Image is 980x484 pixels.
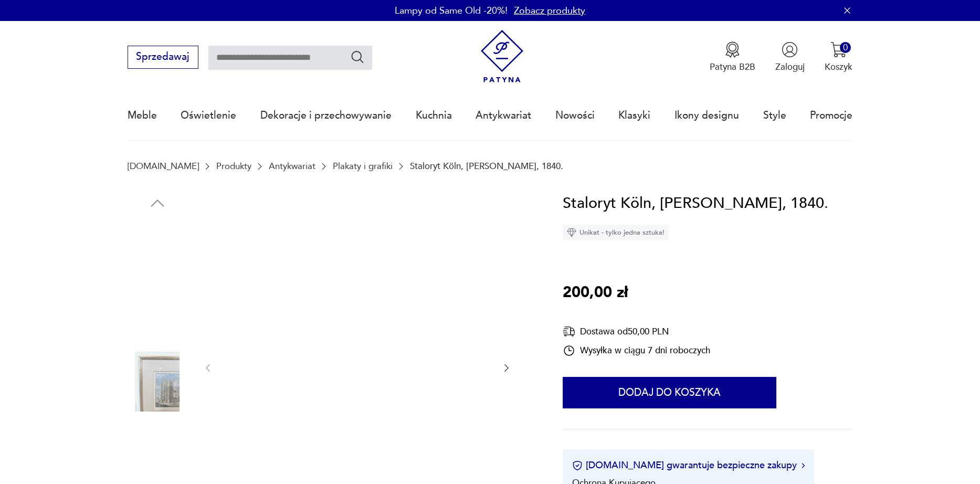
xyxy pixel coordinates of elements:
p: Koszyk [825,61,852,73]
button: 0Koszyk [825,41,852,73]
img: Ikona koszyka [830,41,847,58]
p: 200,00 zł [563,281,628,305]
a: Style [763,91,786,140]
a: Klasyki [618,91,650,140]
button: [DOMAIN_NAME] gwarantuje bezpieczne zakupy [572,459,805,472]
a: Promocje [810,91,852,140]
p: Zaloguj [775,61,805,73]
button: Szukaj [350,49,365,65]
img: Ikona medalu [724,41,741,58]
img: Ikona certyfikatu [572,460,583,471]
a: Plakaty i grafiki [333,161,393,171]
div: Wysyłka w ciągu 7 dni roboczych [563,344,710,357]
a: Ikona medaluPatyna B2B [710,41,755,73]
img: Zdjęcie produktu Staloryt Köln, Johann Poppel, 1840. [128,285,187,344]
a: Kuchnia [416,91,452,140]
img: Zdjęcie produktu Staloryt Köln, Johann Poppel, 1840. [128,218,187,278]
button: Zaloguj [775,41,805,73]
a: Nowości [555,91,595,140]
div: 0 [840,42,851,53]
button: Sprzedawaj [128,46,198,69]
a: Antykwariat [269,161,315,171]
div: Unikat - tylko jedna sztuka! [563,225,669,240]
a: Zobacz produkty [514,4,585,17]
a: [DOMAIN_NAME] [128,161,199,171]
a: Meble [128,91,157,140]
img: Zdjęcie produktu Staloryt Köln, Johann Poppel, 1840. [128,352,187,412]
img: Patyna - sklep z meblami i dekoracjami vintage [476,30,529,83]
a: Antykwariat [476,91,531,140]
button: Dodaj do koszyka [563,377,776,408]
a: Sprzedawaj [128,54,198,62]
img: Ikonka użytkownika [782,41,798,58]
a: Dekoracje i przechowywanie [260,91,392,140]
a: Produkty [216,161,251,171]
img: Ikona diamentu [567,228,576,237]
div: Dostawa od 50,00 PLN [563,325,710,338]
p: Lampy od Same Old -20%! [395,4,508,17]
a: Ikony designu [675,91,739,140]
p: Patyna B2B [710,61,755,73]
img: Ikona dostawy [563,325,575,338]
h1: Staloryt Köln, [PERSON_NAME], 1840. [563,192,828,216]
img: Zdjęcie produktu Staloryt Köln, Johann Poppel, 1840. [128,418,187,478]
a: Oświetlenie [181,91,236,140]
img: Ikona strzałki w prawo [802,463,805,468]
p: Staloryt Köln, [PERSON_NAME], 1840. [410,161,563,171]
button: Patyna B2B [710,41,755,73]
